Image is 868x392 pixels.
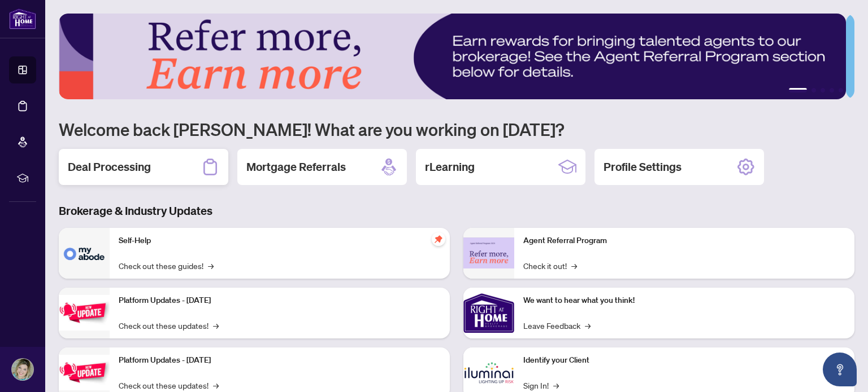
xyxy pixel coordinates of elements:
button: 4 [830,88,834,93]
button: 5 [839,88,843,93]
span: → [208,259,214,272]
p: Platform Updates - [DATE] [119,294,441,307]
a: Leave Feedback→ [523,319,591,332]
h2: rLearning [425,159,475,175]
span: → [553,379,559,391]
h2: Profile Settings [604,159,682,175]
img: logo [9,8,36,29]
button: 3 [821,88,825,93]
p: Platform Updates - [DATE] [119,354,441,367]
p: We want to hear what you think! [523,294,845,307]
h2: Mortgage Referrals [246,159,346,175]
button: Open asap [823,353,857,386]
span: pushpin [432,232,445,246]
h2: Deal Processing [68,159,151,175]
button: 2 [811,88,816,93]
img: Self-Help [59,228,110,279]
a: Check it out!→ [523,259,577,272]
img: Slide 0 [59,14,846,99]
img: Platform Updates - July 8, 2025 [59,355,110,390]
span: → [213,379,219,391]
p: Identify your Client [523,354,845,367]
p: Self-Help [119,235,441,247]
button: 1 [789,88,807,93]
img: We want to hear what you think! [463,288,514,338]
h3: Brokerage & Industry Updates [59,203,854,219]
a: Check out these updates!→ [119,319,219,332]
img: Profile Icon [12,359,33,380]
img: Platform Updates - July 21, 2025 [59,295,110,331]
span: → [585,319,591,332]
span: → [571,259,577,272]
h1: Welcome back [PERSON_NAME]! What are you working on [DATE]? [59,118,854,140]
a: Check out these guides!→ [119,259,214,272]
p: Agent Referral Program [523,235,845,247]
a: Check out these updates!→ [119,379,219,391]
a: Sign In!→ [523,379,559,391]
img: Agent Referral Program [463,237,514,268]
span: → [213,319,219,332]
